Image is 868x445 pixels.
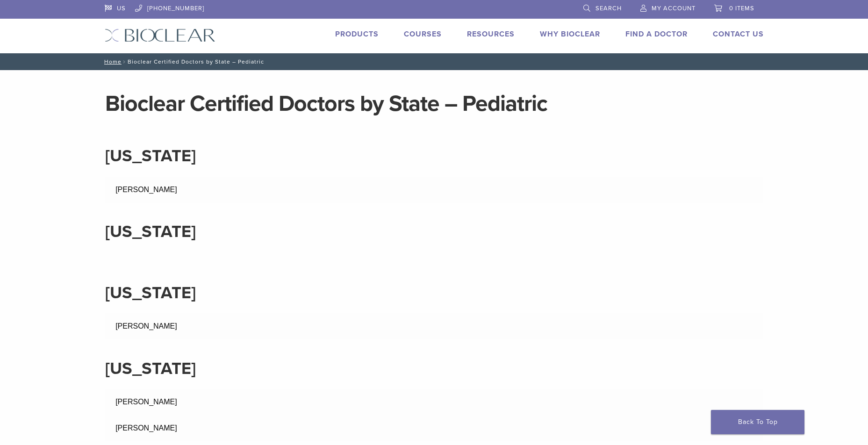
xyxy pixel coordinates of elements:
[711,410,804,434] a: Back To Top
[105,145,763,167] h2: [US_STATE]
[98,53,771,70] nav: Bioclear Certified Doctors by State – Pediatric
[105,415,434,441] td: [PERSON_NAME]
[105,313,434,339] td: [PERSON_NAME]
[404,29,442,39] a: Courses
[467,29,515,39] a: Resources
[729,5,754,12] span: 0 items
[105,93,763,115] h1: Bioclear Certified Doctors by State – Pediatric
[540,29,600,39] a: Why Bioclear
[105,177,434,203] td: [PERSON_NAME]
[595,5,622,12] span: Search
[105,29,215,42] img: Bioclear
[625,29,688,39] a: Find A Doctor
[105,221,763,243] h2: [US_STATE]
[122,59,128,64] span: /
[335,29,379,39] a: Products
[105,389,434,415] td: [PERSON_NAME]
[713,29,764,39] a: Contact Us
[105,282,763,304] h2: [US_STATE]
[652,5,696,12] span: My Account
[105,358,763,380] h2: [US_STATE]
[101,58,122,65] a: Home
